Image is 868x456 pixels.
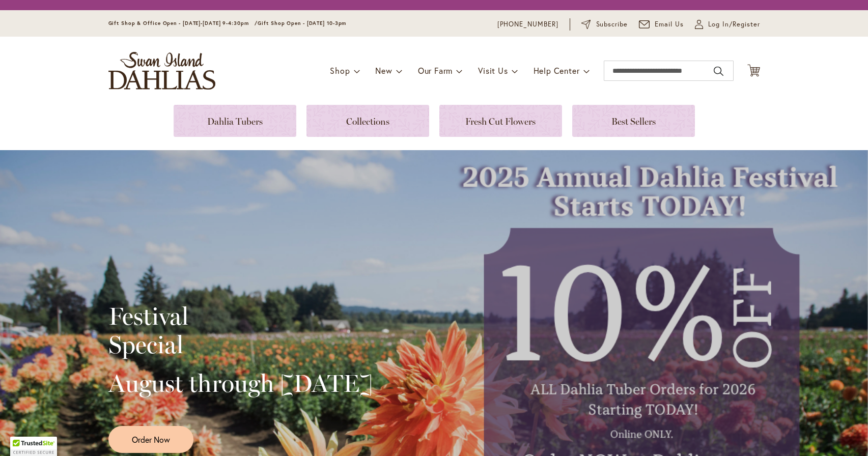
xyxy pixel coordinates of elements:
span: Visit Us [478,65,508,76]
a: Email Us [639,19,684,30]
button: Search [714,63,723,79]
span: Gift Shop Open - [DATE] 10-3pm [258,20,346,26]
a: Subscribe [581,19,628,30]
h2: August through [DATE] [108,369,373,397]
span: Our Farm [418,65,453,76]
a: store logo [108,52,215,90]
span: Shop [330,65,350,76]
span: Log In/Register [708,19,760,30]
span: Help Center [534,65,580,76]
a: Log In/Register [695,19,760,30]
span: Gift Shop & Office Open - [DATE]-[DATE] 9-4:30pm / [108,20,258,26]
span: Email Us [655,19,684,30]
span: Subscribe [596,19,628,30]
span: New [375,65,392,76]
h2: Festival Special [108,302,373,359]
a: [PHONE_NUMBER] [497,19,559,30]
